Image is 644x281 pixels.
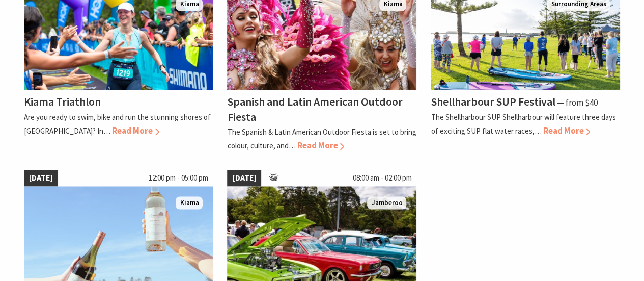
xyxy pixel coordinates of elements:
[431,112,615,136] p: The Shellharbour SUP Shellharbour will feature three days of exciting SUP flat water races,…
[556,97,597,108] span: ⁠— from $40
[347,170,416,186] span: 08:00 am - 02:00 pm
[24,94,101,109] h4: Kiama Triathlon
[176,196,203,209] span: Kiama
[227,127,416,150] p: The Spanish & Latin American Outdoor Fiesta is set to bring colour, culture, and…
[24,170,58,186] span: [DATE]
[367,196,406,209] span: Jamberoo
[297,140,344,151] span: Read More
[112,125,159,136] span: Read More
[543,125,590,136] span: Read More
[143,170,213,186] span: 12:00 pm - 05:00 pm
[227,170,261,186] span: [DATE]
[227,94,402,123] h4: Spanish and Latin American Outdoor Fiesta
[24,112,211,136] p: Are you ready to swim, bike and run the stunning shores of [GEOGRAPHIC_DATA]? In…
[431,94,555,109] h4: Shellharbour SUP Festival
